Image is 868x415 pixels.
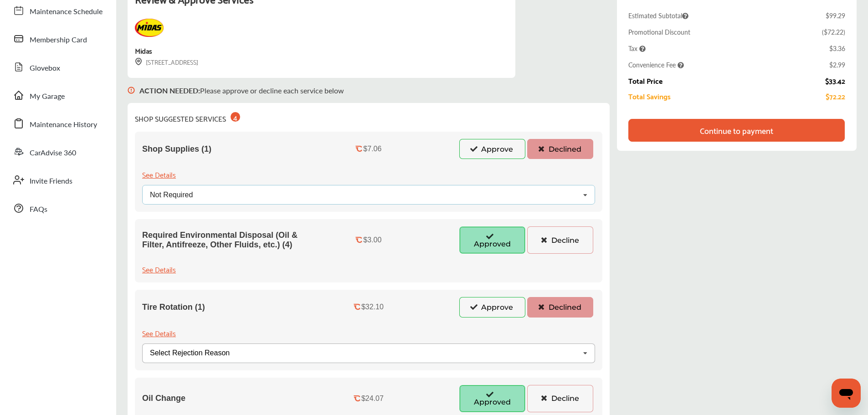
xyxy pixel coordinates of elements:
[8,196,107,220] a: FAQs
[628,44,646,53] span: Tax
[527,297,593,317] button: Declined
[822,27,845,36] div: ( $72.22 )
[8,55,107,79] a: Glovebox
[139,85,200,96] b: ACTION NEEDED :
[139,85,344,96] p: Please approve or decline each service below
[8,27,107,51] a: Membership Card
[142,263,176,275] div: See Details
[128,78,135,103] img: svg+xml;base64,PHN2ZyB3aWR0aD0iMTYiIGhlaWdodD0iMTciIHZpZXdCb3g9IjAgMCAxNiAxNyIgZmlsbD0ibm9uZSIgeG...
[8,168,107,192] a: Invite Friends
[30,34,87,46] span: Membership Card
[150,191,193,199] div: Not Required
[135,110,240,124] div: SHOP SUGGESTED SERVICES
[829,60,845,69] div: $2.99
[30,204,47,215] span: FAQs
[142,327,176,339] div: See Details
[142,144,211,154] span: Shop Supplies (1)
[628,77,663,85] div: Total Price
[142,168,176,180] div: See Details
[826,92,845,100] div: $72.22
[150,349,230,357] div: Select Rejection Reason
[459,297,525,317] button: Approve
[826,11,845,20] div: $99.29
[231,112,240,122] div: 4
[30,119,97,131] span: Maintenance History
[8,140,107,164] a: CarAdvise 360
[527,139,593,159] button: Declined
[142,394,185,403] span: Oil Change
[628,60,684,69] span: Convenience Fee
[527,226,593,254] button: Decline
[30,62,60,74] span: Glovebox
[527,385,593,412] button: Decline
[361,395,384,403] div: $24.07
[135,58,142,66] img: svg+xml;base64,PHN2ZyB3aWR0aD0iMTYiIGhlaWdodD0iMTciIHZpZXdCb3g9IjAgMCAxNiAxNyIgZmlsbD0ibm9uZSIgeG...
[135,56,198,67] div: [STREET_ADDRESS]
[363,236,381,244] div: $3.00
[628,11,688,20] span: Estimated Subtotal
[30,147,76,159] span: CarAdvise 360
[8,83,107,107] a: My Garage
[700,126,773,135] div: Continue to payment
[628,27,690,36] div: Promotional Discount
[30,91,65,102] span: My Garage
[825,77,845,85] div: $33.42
[142,302,205,312] span: Tire Rotation (1)
[361,303,384,311] div: $32.10
[459,139,525,159] button: Approve
[459,385,525,412] button: Approved
[459,226,525,254] button: Approved
[30,175,72,187] span: Invite Friends
[135,44,152,56] div: Midas
[832,379,861,408] iframe: Button to launch messaging window
[142,231,320,250] span: Required Environmental Disposal (Oil & Filter, Antifreeze, Other Fluids, etc.) (4)
[8,112,107,135] a: Maintenance History
[135,19,164,37] img: Midas+Logo_RGB.png
[30,6,103,18] span: Maintenance Schedule
[363,145,381,153] div: $7.06
[628,92,671,100] div: Total Savings
[829,44,845,53] div: $3.36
